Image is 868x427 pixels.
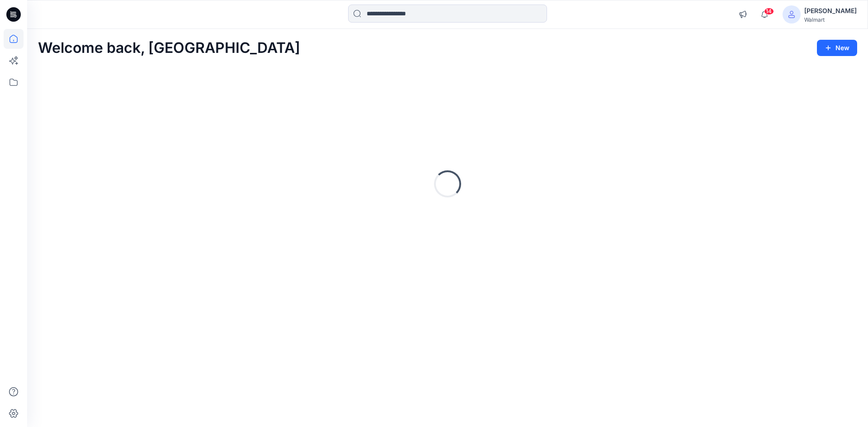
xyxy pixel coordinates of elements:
[38,40,300,56] h2: Welcome back, [GEOGRAPHIC_DATA]
[817,40,857,56] button: New
[764,8,774,15] span: 14
[804,5,857,16] div: [PERSON_NAME]
[804,16,857,23] div: Walmart
[788,11,795,18] svg: avatar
